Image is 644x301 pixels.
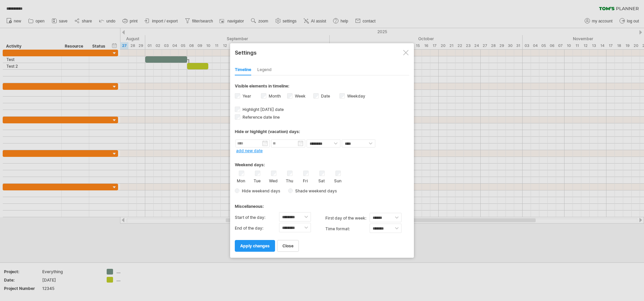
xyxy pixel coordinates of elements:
div: Visible elements in timeline: [235,83,409,91]
div: Miscellaneous: [235,197,409,210]
div: Settings [235,46,409,58]
label: Sat [317,177,326,183]
div: Weekend days: [235,156,409,169]
label: End of the day: [235,223,279,234]
label: Year [241,94,251,99]
div: Timeline [235,65,251,75]
label: Fri [301,177,310,183]
label: Mon [237,177,245,183]
label: Week [293,94,306,99]
label: first day of the week: [325,213,370,224]
a: close [277,240,299,252]
label: Time format: [325,224,370,234]
span: close [282,243,293,248]
label: Weekday [346,94,365,99]
label: Wed [269,177,277,183]
label: Sun [333,177,342,183]
a: apply changes [235,240,275,252]
label: Tue [253,177,261,183]
label: Month [267,94,281,99]
span: Hide weekend days [239,188,280,193]
span: Shade weekend days [293,188,337,193]
span: Reference date line [241,115,280,120]
span: Highlight [DATE] date [241,107,284,112]
div: Legend [257,65,272,75]
label: Start of the day: [235,212,279,223]
div: Hide or highlight (vacation) days: [235,129,409,134]
span: apply changes [240,243,270,248]
a: add new date [236,148,263,153]
label: Date [320,94,330,99]
label: Thu [285,177,293,183]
